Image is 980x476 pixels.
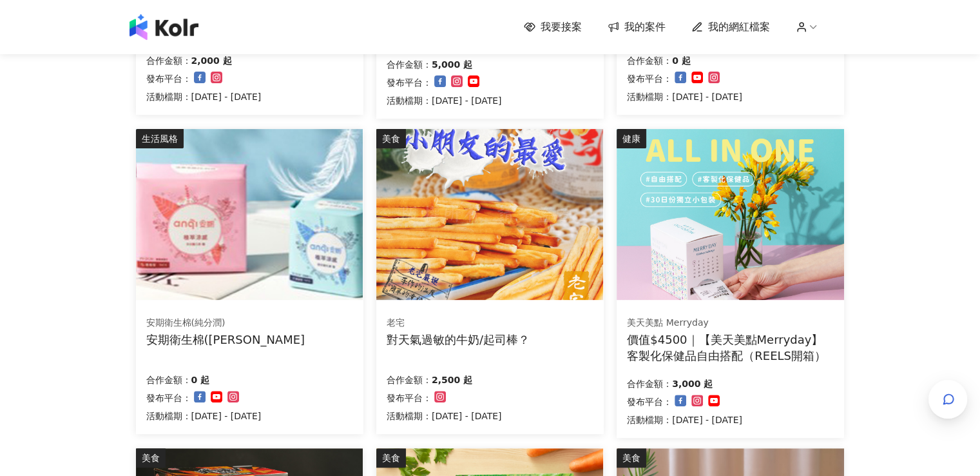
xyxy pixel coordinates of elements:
div: 價值$4500｜【美天美點Merryday】客製化保健品自由搭配（REELS開箱） [627,332,834,364]
span: 我要接案 [541,20,582,34]
span: 我的網紅檔案 [708,20,770,34]
p: 合作金額： [146,53,191,68]
p: 活動檔期：[DATE] - [DATE] [146,89,262,104]
p: 合作金額： [387,372,432,388]
div: 美天美點 Merryday [627,317,833,330]
div: 安期衛生棉(純分潤) [146,317,305,330]
a: 我要接案 [524,20,582,34]
p: 活動檔期：[DATE] - [DATE] [146,408,262,424]
div: 健康 [617,129,646,148]
p: 合作金額： [627,53,672,68]
span: 我的案件 [624,20,666,34]
img: 安期衛生棉 [136,129,363,300]
p: 發布平台： [627,394,672,410]
p: 合作金額： [627,376,672,392]
p: 活動檔期：[DATE] - [DATE] [387,408,502,424]
img: 客製化保健食品 [617,129,843,300]
div: 老宅 [387,317,530,330]
a: 我的案件 [608,20,666,34]
p: 0 起 [191,372,210,388]
div: 生活風格 [136,129,184,148]
img: logo [130,14,198,40]
p: 活動檔期：[DATE] - [DATE] [387,93,502,108]
p: 合作金額： [146,372,191,388]
p: 2,000 起 [191,53,232,68]
p: 0 起 [672,53,691,68]
p: 2,500 起 [432,372,472,388]
p: 發布平台： [387,390,432,406]
div: 美食 [376,448,406,468]
div: 對天氣過敏的牛奶/起司棒？ [387,332,530,348]
p: 活動檔期：[DATE] - [DATE] [627,89,742,104]
p: 3,000 起 [672,376,713,392]
p: 發布平台： [146,71,191,86]
img: 老宅牛奶棒/老宅起司棒 [376,129,603,300]
p: 發布平台： [627,71,672,86]
a: 我的網紅檔案 [691,20,770,34]
p: 發布平台： [387,75,432,90]
div: 安期衛生棉([PERSON_NAME] [146,332,305,348]
p: 發布平台： [146,390,191,406]
p: 活動檔期：[DATE] - [DATE] [627,412,742,428]
p: 合作金額： [387,57,432,72]
div: 美食 [617,448,646,468]
p: 5,000 起 [432,57,472,72]
div: 美食 [136,448,166,468]
div: 美食 [376,129,406,148]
